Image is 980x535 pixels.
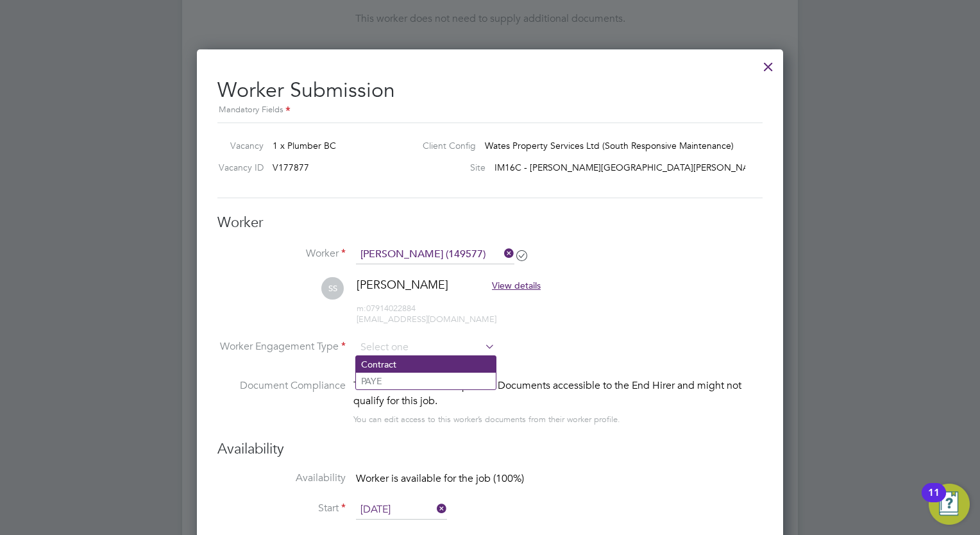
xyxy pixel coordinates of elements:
input: Search for... [356,245,514,264]
label: Worker Engagement Type [217,340,346,353]
span: View details [492,280,541,291]
label: Client Config [412,140,476,151]
div: You can edit access to this worker’s documents from their worker profile. [353,412,620,427]
span: Worker is available for the job (100%) [356,472,524,485]
span: 1 x Plumber BC [273,140,336,151]
div: This worker has no Compliance Documents accessible to the End Hirer and might not qualify for thi... [353,378,763,409]
label: Start [217,502,346,515]
span: Wates Property Services Ltd (South Responsive Maintenance) [485,140,734,151]
span: [PERSON_NAME] [357,277,448,292]
button: Open Resource Center, 11 new notifications [929,484,970,525]
h3: Worker [217,214,763,232]
input: Select one [356,338,495,357]
li: Contract [356,356,496,373]
span: SS [321,277,344,300]
label: Worker [217,247,346,260]
span: IM16C - [PERSON_NAME][GEOGRAPHIC_DATA][PERSON_NAME] - INNER WEST 1 DTD [494,162,854,173]
span: V177877 [273,162,309,173]
h2: Worker Submission [217,67,763,118]
label: Availability [217,471,346,485]
h3: Availability [217,440,763,459]
span: m: [357,303,366,314]
span: 07914022884 [357,303,416,314]
span: [EMAIL_ADDRESS][DOMAIN_NAME] [357,314,496,325]
label: Vacancy [212,140,264,151]
label: Document Compliance [217,378,346,425]
input: Select one [356,500,447,520]
label: Vacancy ID [212,162,264,173]
li: PAYE [356,373,496,389]
div: 11 [928,493,940,509]
label: Site [412,162,486,173]
div: Mandatory Fields [217,103,763,117]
